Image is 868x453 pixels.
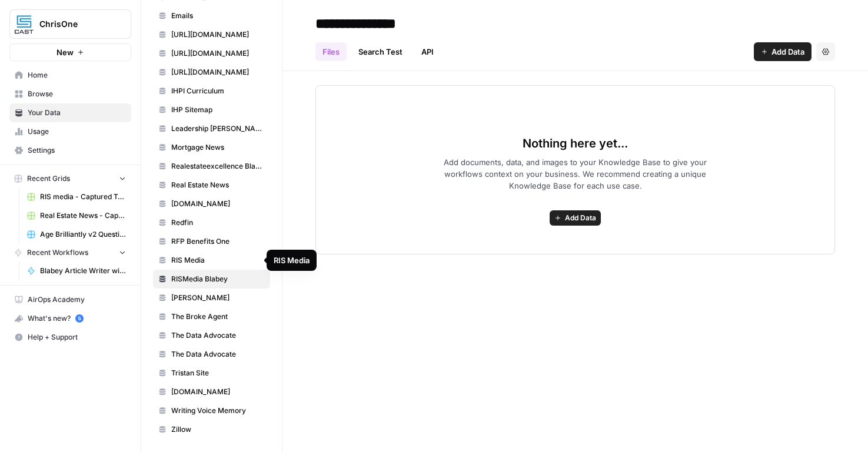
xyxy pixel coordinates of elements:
[39,18,111,30] span: ChrisOne
[171,180,265,190] span: Real Estate News
[153,25,270,44] a: [URL][DOMAIN_NAME]
[171,293,265,303] span: [PERSON_NAME]
[28,294,126,305] span: AirOps Academy
[153,119,270,138] a: Leadership [PERSON_NAME]
[153,326,270,345] a: The Data Advocate
[28,108,126,118] span: Your Data
[40,210,126,221] span: Real Estate News - Captured Texts.csv
[171,405,265,416] span: Writing Voice Memory
[565,213,596,223] span: Add Data
[28,145,126,156] span: Settings
[10,310,131,327] div: What's new?
[771,46,804,58] span: Add Data
[153,63,270,82] a: [URL][DOMAIN_NAME]
[171,29,265,40] span: [URL][DOMAIN_NAME]
[9,43,131,61] button: New
[171,142,265,153] span: Mortgage News
[9,103,131,122] a: Your Data
[351,42,410,61] a: Search Test
[153,420,270,439] a: Zillow
[14,14,35,35] img: ChrisOne Logo
[153,82,270,100] a: IHPI Curriculum
[9,290,131,309] a: AirOps Academy
[40,192,126,202] span: RIS media - Captured Texts (2).csv
[171,387,265,397] span: [DOMAIN_NAME]
[153,251,270,270] a: RIS Media
[153,307,270,326] a: The Broke Agent
[171,311,265,322] span: The Broke Agent
[153,364,270,382] a: Tristan Site
[9,66,131,85] a: Home
[153,194,270,213] a: [DOMAIN_NAME]
[28,70,126,80] span: Home
[171,368,265,378] span: Tristan Site
[153,345,270,364] a: The Data Advocate
[171,199,265,209] span: [DOMAIN_NAME]
[9,141,131,160] a: Settings
[9,244,131,261] button: Recent Workflows
[171,86,265,96] span: IHPI Curriculum
[153,157,270,176] a: Realestateexcellence Blabey
[171,161,265,172] span: Realestateexcellence Blabey
[27,247,88,258] span: Recent Workflows
[171,330,265,341] span: The Data Advocate
[171,11,265,21] span: Emails
[171,48,265,59] span: [URL][DOMAIN_NAME]
[171,217,265,228] span: Redfin
[9,85,131,103] a: Browse
[171,123,265,134] span: Leadership [PERSON_NAME]
[27,173,70,184] span: Recent Grids
[22,225,131,244] a: Age Brilliantly v2 Questions
[171,105,265,115] span: IHP Sitemap
[9,328,131,347] button: Help + Support
[75,314,84,323] a: 5
[153,6,270,25] a: Emails
[315,42,347,61] a: Files
[550,210,601,226] button: Add Data
[153,401,270,420] a: Writing Voice Memory
[40,266,126,276] span: Blabey Article Writer with Memory Stores
[153,288,270,307] a: [PERSON_NAME]
[78,316,81,321] text: 5
[9,9,131,39] button: Workspace: ChrisOne
[153,382,270,401] a: [DOMAIN_NAME]
[153,44,270,63] a: [URL][DOMAIN_NAME]
[153,138,270,157] a: Mortgage News
[425,156,726,192] span: Add documents, data, and images to your Knowledge Base to give your workflows context on your bus...
[40,229,126,240] span: Age Brilliantly v2 Questions
[28,126,126,137] span: Usage
[22,187,131,206] a: RIS media - Captured Texts (2).csv
[171,67,265,78] span: [URL][DOMAIN_NAME]
[274,254,310,266] div: RIS Media
[171,349,265,360] span: The Data Advocate
[153,232,270,251] a: RFP Benefits One
[28,332,126,343] span: Help + Support
[754,42,812,61] button: Add Data
[22,206,131,225] a: Real Estate News - Captured Texts.csv
[9,309,131,328] button: What's new? 5
[28,89,126,99] span: Browse
[414,42,441,61] a: API
[56,46,74,58] span: New
[9,170,131,187] button: Recent Grids
[153,270,270,288] a: RISMedia Blabey
[9,122,131,141] a: Usage
[523,135,628,152] span: Nothing here yet...
[171,274,265,284] span: RISMedia Blabey
[153,100,270,119] a: IHP Sitemap
[22,261,131,280] a: Blabey Article Writer with Memory Stores
[171,255,265,266] span: RIS Media
[153,213,270,232] a: Redfin
[171,236,265,247] span: RFP Benefits One
[171,424,265,435] span: Zillow
[153,176,270,194] a: Real Estate News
